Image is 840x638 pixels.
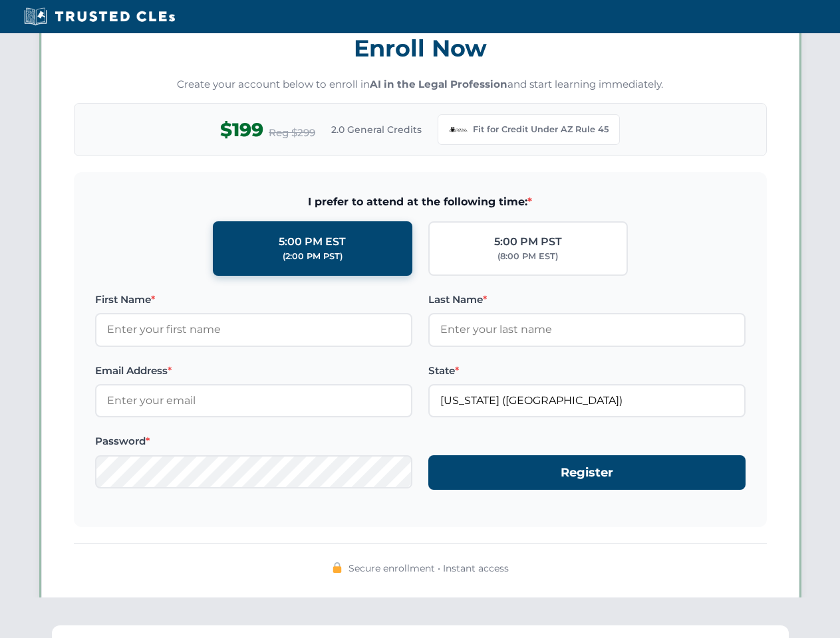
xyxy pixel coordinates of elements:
[20,7,179,27] img: Trusted CLEs
[269,125,315,141] span: Reg $299
[95,292,412,308] label: First Name
[494,233,562,251] div: 5:00 PM PST
[220,115,263,145] span: $199
[74,27,767,69] h3: Enroll Now
[428,455,746,490] button: Register
[428,384,746,417] input: Arizona (AZ)
[332,562,343,573] img: 🔒
[74,77,767,92] p: Create your account below to enroll in and start learning immediately.
[331,122,422,137] span: 2.0 General Credits
[95,433,412,449] label: Password
[473,123,609,136] span: Fit for Credit Under AZ Rule 45
[497,250,558,263] div: (8:00 PM EST)
[370,78,507,90] strong: AI in the Legal Profession
[279,233,346,251] div: 5:00 PM EST
[428,363,746,379] label: State
[428,292,746,308] label: Last Name
[95,313,412,346] input: Enter your first name
[95,193,746,211] span: I prefer to attend at the following time:
[95,363,412,379] label: Email Address
[95,384,412,417] input: Enter your email
[449,120,468,139] img: Arizona Bar
[428,313,746,346] input: Enter your last name
[283,250,343,263] div: (2:00 PM PST)
[349,561,509,576] span: Secure enrollment • Instant access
